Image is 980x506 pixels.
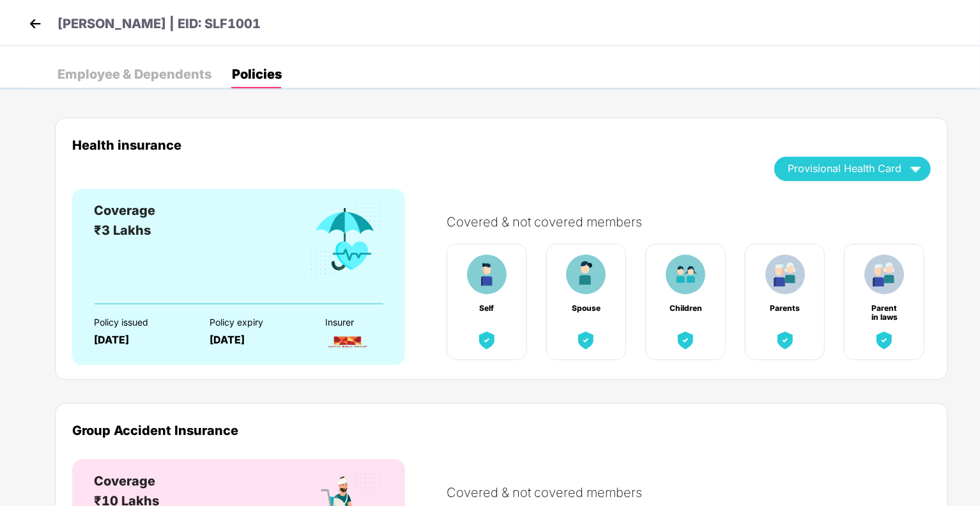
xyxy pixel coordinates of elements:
[447,485,944,500] div: Covered & not covered members
[94,471,159,491] div: Coverage
[470,304,503,313] div: Self
[72,138,755,152] div: Health insurance
[94,223,151,238] span: ₹3 Lakhs
[72,423,931,438] div: Group Accident Insurance
[674,329,697,352] img: benefitCardImg
[873,329,896,352] img: benefitCardImg
[57,14,261,34] p: [PERSON_NAME] | EID: SLF1001
[232,68,282,81] div: Policies
[308,201,383,278] img: benefitCardImg
[864,255,904,294] img: benefitCardImg
[774,329,797,352] img: benefitCardImg
[325,331,370,353] img: InsurerLogo
[94,317,187,328] div: Policy issued
[57,68,211,81] div: Employee & Dependents
[475,329,498,352] img: benefitCardImg
[765,255,805,294] img: benefitCardImg
[210,334,303,346] div: [DATE]
[210,317,303,328] div: Policy expiry
[325,317,418,328] div: Insurer
[905,157,927,180] img: wAAAAASUVORK5CYII=
[447,214,944,230] div: Covered & not covered members
[467,255,507,294] img: benefitCardImg
[566,255,606,294] img: benefitCardImg
[788,165,901,172] span: Provisional Health Card
[774,157,931,181] button: Provisional Health Card
[769,304,802,313] div: Parents
[94,201,155,221] div: Coverage
[868,304,901,313] div: Parent in laws
[574,329,597,352] img: benefitCardImg
[26,14,45,33] img: back
[94,334,187,346] div: [DATE]
[569,304,602,313] div: Spouse
[666,255,705,294] img: benefitCardImg
[669,304,702,313] div: Children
